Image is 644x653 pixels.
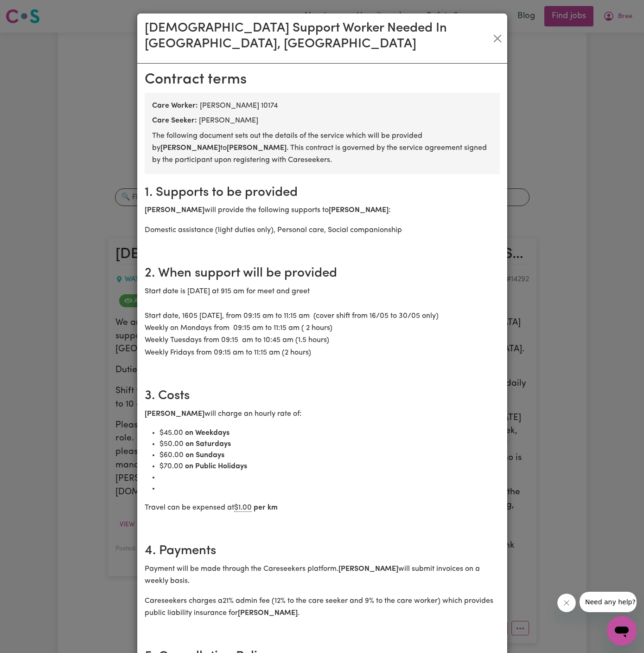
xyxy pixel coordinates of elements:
b: [PERSON_NAME] [227,144,287,152]
b: per km [254,504,278,511]
p: Careseekers charges a 21 % admin fee ( 12 % to the care seeker and 9% to the care worker) which p... [145,595,500,620]
p: Payment will be made through the Careseekers platform. will submit invoices on a weekly basis. [145,563,500,588]
div: [PERSON_NAME] 10174 [152,100,492,111]
h3: [DEMOGRAPHIC_DATA] Support Worker Needed In [GEOGRAPHIC_DATA], [GEOGRAPHIC_DATA] [145,21,491,52]
b: [PERSON_NAME] [338,565,398,573]
p: Start date is [DATE] at 915 am for meet and greet Start date, 1605 [DATE], from 09:15 am to 11:15... [145,285,500,359]
div: [PERSON_NAME] [152,115,492,126]
iframe: Button to launch messaging window [607,616,637,646]
h2: 3. Costs [145,388,500,404]
p: The following document sets out the details of the service which will be provided by to . This co... [152,130,492,167]
iframe: Message from company [580,592,637,612]
b: [PERSON_NAME] [145,410,204,418]
b: on Sundays [185,452,224,459]
b: [PERSON_NAME] [160,144,220,152]
h2: 1. Supports to be provided [145,185,500,201]
b: on Saturdays [185,440,231,448]
b: [PERSON_NAME] [145,207,204,214]
span: $ 60.00 [159,452,184,459]
p: will charge an hourly rate of: [145,408,500,420]
span: $ 70.00 [159,463,183,470]
b: on Public Holidays [185,463,247,470]
span: $ 1.00 [234,504,252,512]
b: on Weekdays [185,429,230,437]
b: [PERSON_NAME] [238,609,298,617]
b: Care Seeker: [152,117,197,124]
p: Travel can be expensed at [145,502,500,514]
span: $ 50.00 [159,440,184,448]
h2: Contract terms [145,71,500,89]
b: Care Worker: [152,102,198,110]
p: will provide the following supports to : [145,204,500,216]
h2: 4. Payments [145,543,500,559]
p: Domestic assistance (light duties only), Personal care, Social companionship [145,224,500,236]
span: $ 45.00 [159,429,183,437]
button: Close [491,31,504,46]
h2: 2. When support will be provided [145,266,500,282]
iframe: Close message [557,594,576,612]
b: [PERSON_NAME] [329,207,389,214]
